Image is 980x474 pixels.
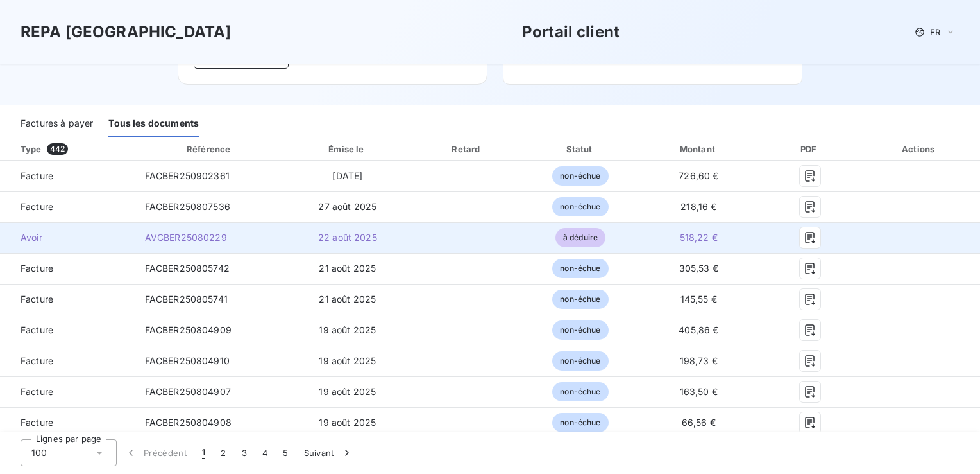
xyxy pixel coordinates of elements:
button: 3 [234,439,255,466]
div: Émise le [288,143,407,155]
span: non-échue [552,166,608,186]
span: 19 août 2025 [319,417,376,428]
span: non-échue [552,197,608,216]
div: Tous les documents [108,110,199,137]
span: Facture [10,293,124,306]
span: FACBER250807536 [145,201,230,212]
span: FR [930,27,940,37]
span: non-échue [552,413,608,432]
span: 21 août 2025 [319,294,376,304]
span: 19 août 2025 [319,355,376,366]
h3: Portail client [522,21,620,44]
span: FACBER250804908 [145,417,232,428]
span: non-échue [552,320,608,340]
span: Avoir [10,231,124,244]
span: FACBER250805741 [145,294,228,304]
span: 22 août 2025 [318,232,377,243]
span: Facture [10,262,124,275]
button: 5 [275,439,296,466]
div: Statut [527,143,634,155]
span: 19 août 2025 [319,324,376,335]
h3: REPA [GEOGRAPHIC_DATA] [21,21,231,44]
span: Facture [10,324,124,337]
div: Retard [412,143,522,155]
button: 4 [255,439,275,466]
span: FACBER250804907 [145,386,231,397]
span: 21 août 2025 [319,263,376,274]
div: Actions [861,143,977,155]
span: FACBER250805742 [145,263,230,274]
span: FACBER250804909 [145,324,232,335]
span: FACBER250902361 [145,170,230,181]
span: Facture [10,385,124,398]
div: Montant [639,143,758,155]
span: AVCBER25080229 [145,232,227,243]
span: 1 [202,446,205,459]
button: 1 [194,439,213,466]
span: 442 [47,143,68,155]
span: 726,60 € [679,170,718,181]
span: 518,22 € [680,232,718,243]
div: Type [13,143,132,155]
span: 100 [31,446,47,459]
span: 27 août 2025 [318,201,376,212]
span: Facture [10,416,124,429]
span: [DATE] [332,170,362,181]
span: 163,50 € [680,386,718,397]
div: PDF [763,143,856,155]
span: FACBER250804910 [145,355,230,366]
div: Référence [187,144,230,154]
button: Suivant [296,439,361,466]
span: 66,56 € [682,417,716,428]
span: Facture [10,355,124,367]
span: non-échue [552,351,608,371]
span: 405,86 € [679,324,718,335]
span: non-échue [552,259,608,278]
span: Facture [10,200,124,213]
div: Factures à payer [21,110,93,137]
span: non-échue [552,290,608,309]
span: 145,55 € [680,294,717,304]
span: 19 août 2025 [319,386,376,397]
button: 2 [213,439,233,466]
span: 218,16 € [680,201,716,212]
button: Précédent [117,439,194,466]
span: non-échue [552,382,608,401]
span: 305,53 € [679,263,718,274]
span: Facture [10,170,124,182]
span: 198,73 € [680,355,718,366]
span: à déduire [555,228,605,247]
